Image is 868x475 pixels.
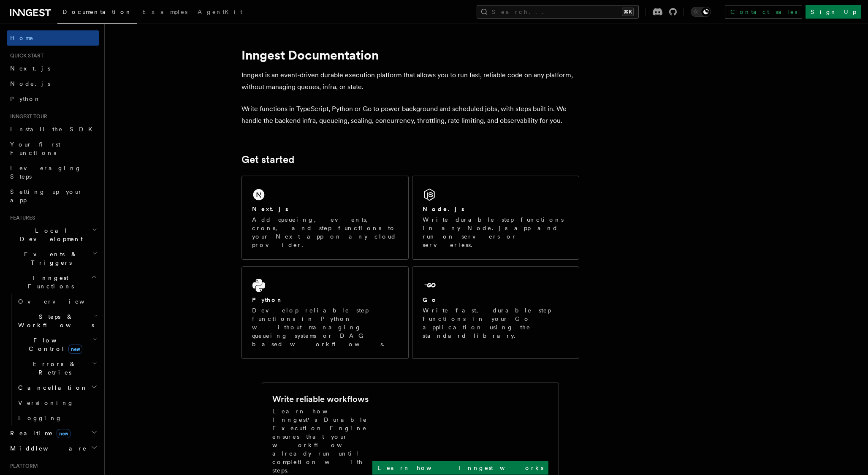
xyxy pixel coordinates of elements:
[622,8,634,16] kbd: ⌘K
[252,296,283,304] h2: Python
[7,184,99,208] a: Setting up your app
[241,47,579,62] h1: Inngest Documentation
[806,5,861,19] a: Sign Up
[15,380,99,395] button: Cancellation
[15,356,99,380] button: Errors & Retries
[272,407,372,475] p: Learn how Inngest's Durable Execution Engine ensures that your workflow already run until complet...
[15,360,92,377] span: Errors & Retries
[18,415,62,421] span: Logging
[10,65,50,72] span: Next.js
[10,165,81,180] span: Leveraging Steps
[62,8,132,15] span: Documentation
[7,294,99,426] div: Inngest Functions
[15,395,99,410] a: Versioning
[7,463,38,470] span: Platform
[7,52,43,59] span: Quick start
[241,266,409,359] a: PythonDevelop reliable step functions in Python without managing queueing systems or DAG based wo...
[7,441,99,456] button: Middleware
[272,393,369,405] h2: Write reliable workflows
[198,8,242,15] span: AgentKit
[18,298,105,305] span: Overview
[15,333,99,356] button: Flow Controlnew
[7,270,99,294] button: Inngest Functions
[18,399,74,406] span: Versioning
[7,426,99,441] button: Realtimenew
[7,76,99,91] a: Node.js
[372,461,548,475] a: Learn how Inngest works
[252,215,398,249] p: Add queueing, events, crons, and step functions to your Next app on any cloud provider.
[423,296,438,304] h2: Go
[7,429,71,437] span: Realtime
[15,410,99,426] a: Logging
[15,312,94,329] span: Steps & Workflows
[57,3,137,24] a: Documentation
[10,80,50,87] span: Node.js
[10,34,34,42] span: Home
[68,345,82,354] span: new
[377,464,543,472] p: Learn how Inngest works
[193,3,247,23] a: AgentKit
[15,336,93,353] span: Flow Control
[691,7,711,17] button: Toggle dark mode
[7,250,92,267] span: Events & Triggers
[7,223,99,247] button: Local Development
[10,95,41,102] span: Python
[10,126,98,133] span: Install the SDK
[252,205,288,213] h2: Next.js
[10,141,60,156] span: Your first Functions
[57,429,71,438] span: new
[7,122,99,137] a: Install the SDK
[7,160,99,184] a: Leveraging Steps
[7,226,92,243] span: Local Development
[725,5,802,19] a: Contact sales
[15,309,99,333] button: Steps & Workflows
[7,214,35,221] span: Features
[7,91,99,106] a: Python
[412,266,579,359] a: GoWrite fast, durable step functions in your Go application using the standard library.
[142,8,187,15] span: Examples
[15,294,99,309] a: Overview
[7,113,47,120] span: Inngest tour
[252,306,398,348] p: Develop reliable step functions in Python without managing queueing systems or DAG based workflows.
[7,247,99,270] button: Events & Triggers
[412,176,579,260] a: Node.jsWrite durable step functions in any Node.js app and run on servers or serverless.
[137,3,193,23] a: Examples
[241,176,409,260] a: Next.jsAdd queueing, events, crons, and step functions to your Next app on any cloud provider.
[10,188,83,204] span: Setting up your app
[7,137,99,160] a: Your first Functions
[7,30,99,46] a: Home
[241,154,294,166] a: Get started
[423,306,569,340] p: Write fast, durable step functions in your Go application using the standard library.
[423,215,569,249] p: Write durable step functions in any Node.js app and run on servers or serverless.
[7,444,87,453] span: Middleware
[7,274,91,290] span: Inngest Functions
[15,383,88,392] span: Cancellation
[241,69,579,93] p: Inngest is an event-driven durable execution platform that allows you to run fast, reliable code ...
[241,103,579,127] p: Write functions in TypeScript, Python or Go to power background and scheduled jobs, with steps bu...
[477,5,639,19] button: Search...⌘K
[7,61,99,76] a: Next.js
[423,205,464,213] h2: Node.js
